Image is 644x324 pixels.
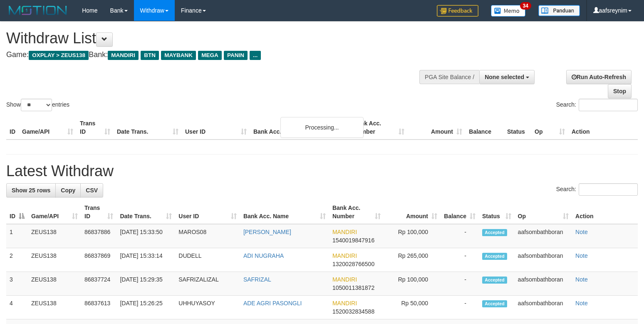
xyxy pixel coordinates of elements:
td: 2 [6,248,28,272]
td: 4 [6,296,28,319]
span: MANDIRI [332,276,357,283]
th: Game/API [19,116,77,140]
div: Processing... [280,117,364,138]
a: ADI NUGRAHA [243,252,284,259]
th: User ID [182,116,250,140]
label: Show entries [6,99,69,111]
span: Copy 1320028766500 to clipboard [332,261,374,267]
th: ID: activate to sort column descending [6,200,28,224]
td: aafsombathboran [515,272,572,296]
a: Note [575,252,588,259]
td: 3 [6,272,28,296]
a: Note [575,229,588,235]
td: - [441,248,479,272]
span: MANDIRI [108,51,139,60]
a: SAFRIZAL [243,276,271,283]
td: MAROS08 [175,224,240,248]
span: Accepted [482,229,507,236]
span: BTN [141,51,159,60]
a: Show 25 rows [6,183,56,197]
span: Accepted [482,277,507,284]
td: [DATE] 15:29:35 [116,272,175,296]
td: UHHUYASOY [175,296,240,319]
td: - [441,296,479,319]
td: Rp 265,000 [384,248,441,272]
td: [DATE] 15:33:14 [116,248,175,272]
td: ZEUS138 [28,248,81,272]
span: Accepted [482,300,507,307]
td: ZEUS138 [28,296,81,319]
th: Amount [408,116,466,140]
th: Bank Acc. Name [250,116,350,140]
img: panduan.png [538,5,580,16]
span: OXPLAY > ZEUS138 [29,51,89,60]
a: [PERSON_NAME] [243,229,291,235]
input: Search: [579,183,638,196]
span: Accepted [482,253,507,260]
a: Copy [55,183,81,197]
span: MAYBANK [161,51,196,60]
a: Run Auto-Refresh [566,70,632,84]
td: 86837869 [81,248,116,272]
th: Bank Acc. Number: activate to sort column ascending [329,200,384,224]
a: Note [575,276,588,283]
td: 86837724 [81,272,116,296]
td: 86837886 [81,224,116,248]
td: ZEUS138 [28,224,81,248]
td: ZEUS138 [28,272,81,296]
img: MOTION_logo.png [6,4,69,17]
th: Bank Acc. Name: activate to sort column ascending [240,200,329,224]
td: [DATE] 15:33:50 [116,224,175,248]
th: Op: activate to sort column ascending [515,200,572,224]
label: Search: [556,99,638,111]
th: Action [568,116,638,140]
span: Copy 1050011381872 to clipboard [332,284,374,291]
th: Status: activate to sort column ascending [479,200,515,224]
img: Button%20Memo.svg [491,5,526,17]
span: Show 25 rows [12,187,50,194]
th: Date Trans. [114,116,182,140]
span: 34 [520,2,531,10]
span: ... [250,51,261,60]
span: CSV [86,187,98,194]
th: Trans ID [77,116,114,140]
td: aafsombathboran [515,296,572,319]
th: Game/API: activate to sort column ascending [28,200,81,224]
a: Stop [608,84,632,98]
th: Op [531,116,568,140]
th: Amount: activate to sort column ascending [384,200,441,224]
th: Trans ID: activate to sort column ascending [81,200,116,224]
td: - [441,272,479,296]
td: aafsombathboran [515,224,572,248]
td: 1 [6,224,28,248]
span: MANDIRI [332,229,357,235]
span: None selected [485,74,524,80]
h1: Latest Withdraw [6,163,638,179]
th: ID [6,116,19,140]
th: Balance [466,116,504,140]
td: aafsombathboran [515,248,572,272]
span: Copy [61,187,75,194]
span: MANDIRI [332,300,357,307]
th: Date Trans.: activate to sort column ascending [116,200,175,224]
td: [DATE] 15:26:25 [116,296,175,319]
th: User ID: activate to sort column ascending [175,200,240,224]
a: ADE AGRI PASONGLI [243,300,302,307]
select: Showentries [21,99,52,111]
td: DUDELL [175,248,240,272]
label: Search: [556,183,638,196]
th: Status [504,116,531,140]
td: Rp 100,000 [384,272,441,296]
td: SAFRIZALIZAL [175,272,240,296]
span: PANIN [224,51,248,60]
div: PGA Site Balance / [419,70,479,84]
img: Feedback.jpg [437,5,478,17]
span: Copy 1520032834588 to clipboard [332,308,374,315]
button: None selected [479,70,535,84]
td: Rp 50,000 [384,296,441,319]
th: Balance: activate to sort column ascending [441,200,479,224]
span: Copy 1540019847916 to clipboard [332,237,374,244]
td: Rp 100,000 [384,224,441,248]
th: Action [572,200,638,224]
td: - [441,224,479,248]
